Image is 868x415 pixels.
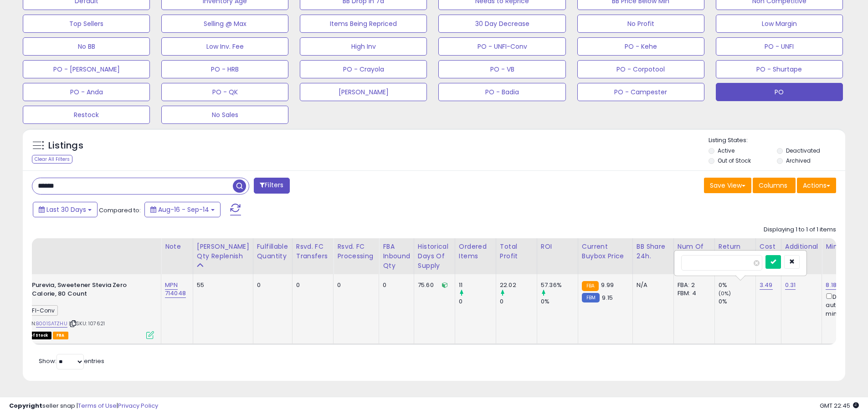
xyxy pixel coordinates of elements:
[17,305,58,316] span: UNFI-Conv
[760,242,777,251] div: Cost
[716,60,843,78] button: PO - Shurtape
[118,401,158,410] a: Privacy Policy
[53,332,68,339] span: FBA
[69,320,105,327] span: | SKU: 107621
[459,242,492,261] div: Ordered Items
[438,37,565,56] button: PO - UNFI-Conv
[719,290,731,297] small: (0%)
[719,242,752,261] div: Return Rate
[709,136,845,145] p: Listing States:
[764,225,836,234] div: Displaying 1 to 1 of 1 items
[582,281,599,291] small: FBA
[383,242,410,271] div: FBA inbound Qty
[300,15,427,33] button: Items Being Repriced
[602,293,613,302] span: 9.15
[678,242,711,261] div: Num of Comp.
[637,242,670,261] div: BB Share 24h.
[704,178,751,193] button: Save View
[23,83,150,101] button: PO - Anda
[826,281,837,290] a: 8.18
[296,242,330,261] div: Rsvd. FC Transfers
[300,60,427,78] button: PO - Crayola
[759,181,787,190] span: Columns
[637,281,667,289] div: N/A
[46,205,86,214] span: Last 30 Days
[161,15,288,33] button: Selling @ Max
[144,202,221,217] button: Aug-16 - Sep-14
[257,242,288,261] div: Fulfillable Quantity
[753,178,796,193] button: Columns
[418,242,451,271] div: Historical Days Of Supply
[716,15,843,33] button: Low Margin
[716,37,843,56] button: PO - UNFI
[718,147,734,154] label: Active
[257,281,285,289] div: 0
[786,147,820,154] label: Deactivated
[500,297,537,306] div: 0
[577,15,704,33] button: No Profit
[161,37,288,56] button: Low Inv. Fee
[33,202,98,217] button: Last 30 Days
[197,242,249,261] div: [PERSON_NAME] Qty Replenish
[300,83,427,101] button: [PERSON_NAME]
[165,242,189,251] div: Note
[158,205,209,214] span: Aug-16 - Sep-14
[161,83,288,101] button: PO - QK
[500,281,537,289] div: 22.02
[719,281,755,289] div: 0%
[23,15,150,33] button: Top Sellers
[582,242,629,261] div: Current Buybox Price
[760,281,773,290] a: 3.49
[23,106,150,124] button: Restock
[300,37,427,56] button: High Inv
[716,83,843,101] button: PO
[582,293,600,302] small: FBM
[17,332,51,339] span: All listings that are currently out of stock and unavailable for purchase on Amazon
[32,281,143,300] b: Purevia, Sweetener Stevia Zero Calorie, 80 Count
[9,401,42,410] strong: Copyright
[459,297,496,306] div: 0
[678,281,708,289] div: FBA: 2
[797,178,836,193] button: Actions
[541,242,574,251] div: ROI
[161,60,288,78] button: PO - HRB
[785,242,818,261] div: Additional Cost
[39,357,104,365] span: Show: entries
[23,60,150,78] button: PO - [PERSON_NAME]
[577,37,704,56] button: PO - Kehe
[9,402,158,410] div: seller snap | |
[161,106,288,124] button: No Sales
[337,281,372,289] div: 0
[23,37,150,56] button: No BB
[786,157,811,164] label: Archived
[820,401,859,410] span: 2025-10-15 22:45 GMT
[32,155,72,164] div: Clear All Filters
[500,242,533,261] div: Total Profit
[78,401,117,410] a: Terms of Use
[15,242,157,251] div: Title
[438,15,565,33] button: 30 Day Decrease
[678,289,708,297] div: FBM: 4
[785,281,796,290] a: 0.31
[99,206,141,215] span: Compared to:
[541,297,578,306] div: 0%
[577,60,704,78] button: PO - Corpotool
[438,83,565,101] button: PO - Badia
[459,281,496,289] div: 11
[165,281,186,298] a: MPN 714048
[296,281,327,289] div: 0
[541,281,578,289] div: 57.36%
[438,60,565,78] button: PO - VB
[197,281,246,289] div: 55
[48,139,83,152] h5: Listings
[36,320,67,328] a: B001SATZHU
[718,157,751,164] label: Out of Stock
[418,281,448,289] div: 75.60
[193,238,253,274] th: Please note that this number is a calculation based on your required days of coverage and your ve...
[383,281,407,289] div: 0
[337,242,375,261] div: Rsvd. FC Processing
[719,297,755,306] div: 0%
[577,83,704,101] button: PO - Campester
[601,281,614,289] span: 9.99
[254,178,289,194] button: Filters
